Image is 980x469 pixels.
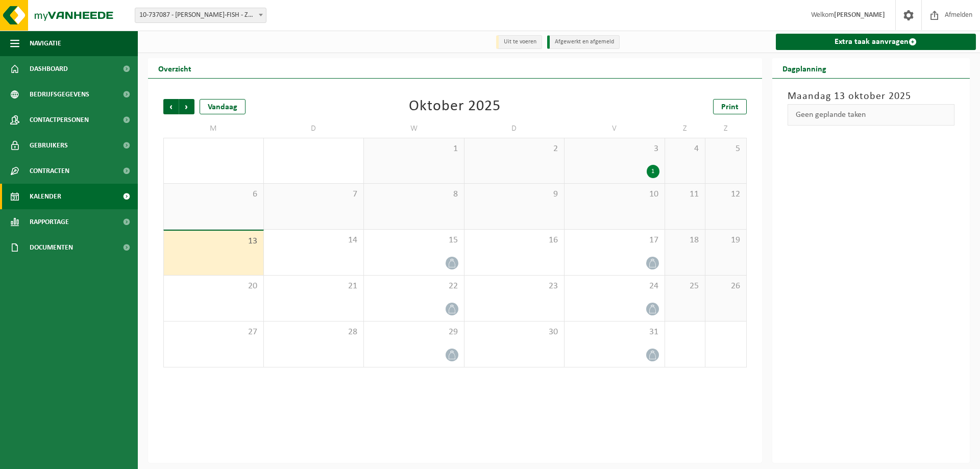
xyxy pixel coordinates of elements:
span: 10-737087 - PETER-FISH - ZEEBRUGGE [135,8,266,23]
h3: Maandag 13 oktober 2025 [788,89,955,104]
span: Print [721,103,739,111]
li: Afgewerkt en afgemeld [547,35,620,49]
div: 1 [647,165,659,178]
div: Oktober 2025 [409,99,501,114]
span: 25 [670,281,700,292]
span: 28 [269,327,359,338]
span: 2 [470,143,559,155]
td: Z [705,119,746,138]
span: 7 [269,189,359,200]
span: 30 [470,327,559,338]
strong: [PERSON_NAME] [834,11,885,19]
span: Documenten [30,235,73,260]
span: Vorige [163,99,179,114]
span: Gebruikers [30,133,68,158]
span: 16 [470,235,559,246]
span: Contactpersonen [30,107,89,133]
span: 10 [570,189,659,200]
span: Volgende [179,99,194,114]
span: 29 [369,327,459,338]
a: Extra taak aanvragen [776,34,976,50]
span: 6 [169,189,258,200]
span: Navigatie [30,31,61,56]
span: 22 [369,281,459,292]
span: Kalender [30,184,61,209]
span: 14 [269,235,359,246]
span: 23 [470,281,559,292]
h2: Overzicht [148,58,202,78]
span: 21 [269,281,359,292]
td: V [565,119,665,138]
span: Contracten [30,158,69,184]
span: 27 [169,327,258,338]
span: 13 [169,236,258,247]
td: D [464,119,565,138]
td: D [264,119,364,138]
div: Geen geplande taken [788,104,955,126]
li: Uit te voeren [496,35,542,49]
h2: Dagplanning [772,58,837,78]
td: W [364,119,464,138]
span: 17 [570,235,659,246]
span: 3 [570,143,659,155]
span: 8 [369,189,459,200]
span: 20 [169,281,258,292]
span: 10-737087 - PETER-FISH - ZEEBRUGGE [135,8,266,22]
span: 1 [369,143,459,155]
span: 12 [710,189,741,200]
td: M [163,119,264,138]
span: 5 [710,143,741,155]
span: Rapportage [30,209,69,235]
span: 26 [710,281,741,292]
span: Dashboard [30,56,68,82]
a: Print [713,99,747,114]
span: 9 [470,189,559,200]
span: 31 [570,327,659,338]
span: 24 [570,281,659,292]
span: 11 [670,189,700,200]
span: Bedrijfsgegevens [30,82,89,107]
span: 18 [670,235,700,246]
div: Vandaag [200,99,246,114]
span: 4 [670,143,700,155]
span: 15 [369,235,459,246]
span: 19 [710,235,741,246]
td: Z [665,119,706,138]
